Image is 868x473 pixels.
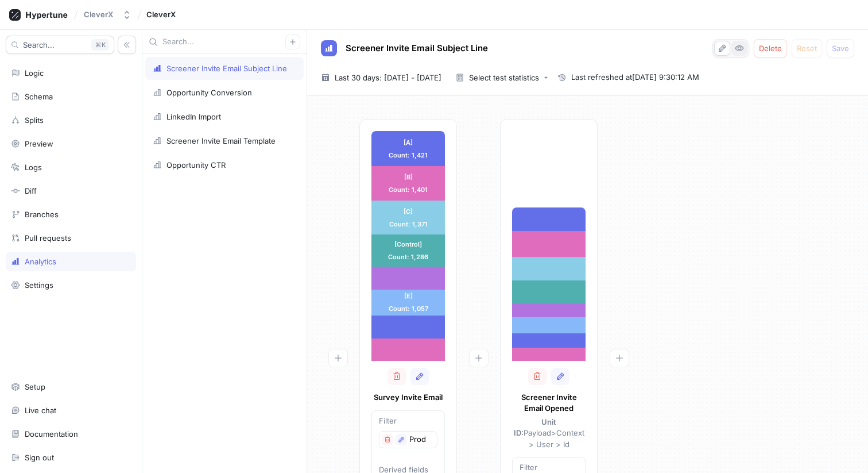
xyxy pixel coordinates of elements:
span: Last refreshed at [DATE] 9:30:12 AM [571,72,699,83]
div: Sign out [25,453,54,462]
div: Live chat [25,406,56,415]
div: Analytics [25,257,56,266]
button: Delete [754,39,787,57]
div: Screener Invite Email Template [166,136,276,145]
div: K [91,39,109,51]
p: Survey Invite Email [371,392,445,403]
p: Prod [409,434,426,445]
a: Documentation [6,424,136,444]
div: Pull requests [25,233,71,243]
div: Opportunity CTR [166,160,226,170]
div: Settings [25,280,53,290]
div: Splits [25,116,44,125]
div: Logic [25,68,44,78]
button: Reset [792,39,822,57]
span: CleverX [146,10,176,18]
div: Diff [25,186,37,195]
div: [A] Count: 1,421 [371,131,445,166]
span: Search... [23,41,55,48]
div: [Control] Count: 1,286 [371,234,445,266]
div: Branches [25,210,59,219]
div: [E] Count: 1,057 [371,290,445,316]
div: Setup [25,382,45,391]
div: Opportunity Conversion [166,88,252,97]
input: Search... [162,36,285,48]
p: Filter [379,416,437,427]
div: CleverX [84,10,113,20]
span: Reset [797,45,817,52]
button: Save [827,39,854,57]
div: Screener Invite Email Subject Line [166,64,287,73]
div: Logs [25,163,42,172]
p: Screener Invite Email Opened [512,392,586,414]
div: Select test statistics [469,74,539,82]
div: Schema [25,92,53,101]
span: Delete [759,45,782,52]
button: Select test statistics [451,69,553,86]
div: Preview [25,139,53,148]
span: Last 30 days: [DATE] - [DATE] [335,72,441,83]
div: Documentation [25,429,78,439]
span: Screener Invite Email Subject Line [346,44,488,53]
button: CleverX [79,5,136,24]
div: [B] Count: 1,401 [371,166,445,201]
span: Save [832,45,849,52]
button: Search...K [6,36,114,54]
div: LinkedIn Import [166,112,221,121]
div: [C] Count: 1,371 [371,201,445,234]
p: Payload > Context > User > Id [512,417,586,451]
